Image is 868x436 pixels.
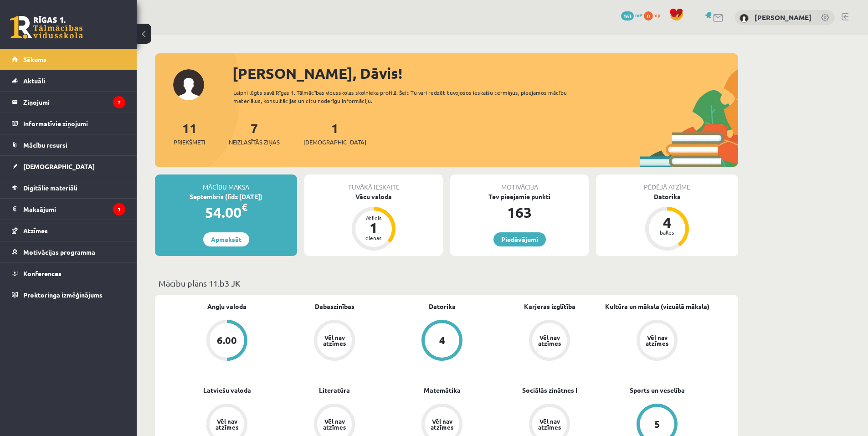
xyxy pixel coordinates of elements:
[450,201,589,223] div: 163
[537,418,562,430] div: Vēl nav atzīmes
[429,302,456,311] a: Datorika
[23,92,125,113] legend: Ziņojumi
[155,174,297,192] div: Mācību maksa
[12,177,125,198] a: Digitālie materiāli
[635,11,642,19] span: mP
[424,385,461,395] a: Matemātika
[10,16,83,39] a: Rīgas 1. Tālmācības vidusskola
[23,291,103,299] span: Proktoringa izmēģinājums
[23,184,77,192] span: Digitālie materiāli
[217,335,237,345] div: 6.00
[496,320,603,363] a: Vēl nav atzīmes
[303,120,366,147] a: 1[DEMOGRAPHIC_DATA]
[740,14,749,23] img: Dāvis Sauja
[450,174,589,192] div: Motivācija
[232,62,738,84] div: [PERSON_NAME], Dāvis!
[23,55,46,63] span: Sākums
[23,141,67,149] span: Mācību resursi
[322,334,347,346] div: Vēl nav atzīmes
[654,11,660,19] span: xp
[653,215,681,230] div: 4
[241,200,247,214] span: €
[203,232,249,246] a: Apmaksāt
[304,192,443,201] div: Vācu valoda
[174,138,205,147] span: Priekšmeti
[596,192,738,252] a: Datorika 4 balles
[203,385,251,395] a: Latviešu valoda
[621,11,642,19] a: 163 mP
[233,88,583,105] div: Laipni lūgts savā Rīgas 1. Tālmācības vidusskolas skolnieka profilā. Šeit Tu vari redzēt tuvojošo...
[537,334,562,346] div: Vēl nav atzīmes
[644,334,670,346] div: Vēl nav atzīmes
[23,269,62,277] span: Konferences
[319,385,350,395] a: Literatūra
[173,320,281,363] a: 6.00
[12,199,125,220] a: Maksājumi1
[23,199,125,220] legend: Maksājumi
[23,77,45,85] span: Aktuāli
[155,201,297,223] div: 54.00
[174,120,205,147] a: 11Priekšmeti
[12,70,125,91] a: Aktuāli
[159,277,734,289] p: Mācību plāns 11.b3 JK
[596,192,738,201] div: Datorika
[755,13,812,22] a: [PERSON_NAME]
[12,156,125,177] a: [DEMOGRAPHIC_DATA]
[493,232,546,246] a: Piedāvājumi
[23,162,95,170] span: [DEMOGRAPHIC_DATA]
[315,302,354,311] a: Dabaszinības
[596,174,738,192] div: Pēdējā atzīme
[621,11,634,21] span: 163
[12,113,125,134] a: Informatīvie ziņojumi
[113,203,125,215] i: 1
[654,419,660,429] div: 5
[229,120,280,147] a: 7Neizlasītās ziņas
[304,192,443,252] a: Vācu valoda Atlicis 1 dienas
[12,263,125,284] a: Konferences
[12,134,125,155] a: Mācību resursi
[524,302,575,311] a: Karjeras izglītība
[630,385,685,395] a: Sports un veselība
[23,226,48,235] span: Atzīmes
[12,49,125,70] a: Sākums
[12,92,125,113] a: Ziņojumi7
[605,302,709,311] a: Kultūra un māksla (vizuālā māksla)
[439,335,445,345] div: 4
[281,320,388,363] a: Vēl nav atzīmes
[450,192,589,201] div: Tev pieejamie punkti
[113,96,125,108] i: 7
[644,11,665,19] a: 0 xp
[360,235,387,241] div: dienas
[12,220,125,241] a: Atzīmes
[214,418,240,430] div: Vēl nav atzīmes
[388,320,496,363] a: 4
[155,192,297,201] div: Septembris (līdz [DATE])
[360,221,387,235] div: 1
[12,241,125,262] a: Motivācijas programma
[23,248,95,256] span: Motivācijas programma
[229,138,280,147] span: Neizlasītās ziņas
[429,418,455,430] div: Vēl nav atzīmes
[322,418,347,430] div: Vēl nav atzīmes
[12,284,125,305] a: Proktoringa izmēģinājums
[303,138,366,147] span: [DEMOGRAPHIC_DATA]
[644,11,653,21] span: 0
[207,302,247,311] a: Angļu valoda
[23,113,125,134] legend: Informatīvie ziņojumi
[653,230,681,235] div: balles
[360,215,387,221] div: Atlicis
[522,385,577,395] a: Sociālās zinātnes I
[304,174,443,192] div: Tuvākā ieskaite
[603,320,711,363] a: Vēl nav atzīmes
